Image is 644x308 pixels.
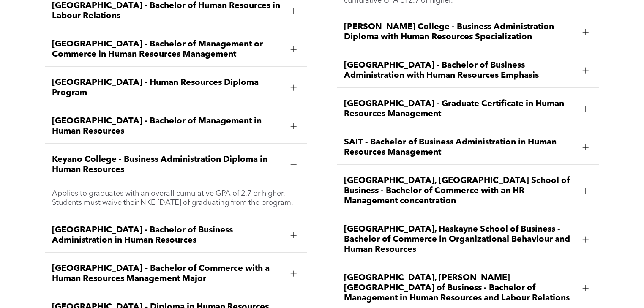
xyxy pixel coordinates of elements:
span: [GEOGRAPHIC_DATA] – Bachelor of Commerce with a Human Resources Management Major [52,264,284,284]
span: [GEOGRAPHIC_DATA] - Bachelor of Business Administration in Human Resources [52,225,284,245]
span: [GEOGRAPHIC_DATA], Haskayne School of Business - Bachelor of Commerce in Organizational Behaviour... [344,224,576,255]
span: [GEOGRAPHIC_DATA] - Bachelor of Business Administration with Human Resources Emphasis [344,60,576,81]
span: [GEOGRAPHIC_DATA] - Bachelor of Management or Commerce in Human Resources Management [52,39,284,60]
span: SAIT - Bachelor of Business Administration in Human Resources Management [344,137,576,158]
p: Applies to graduates with an overall cumulative GPA of 2.7 or higher. Students must waive their N... [52,189,300,207]
span: [GEOGRAPHIC_DATA], [PERSON_NAME][GEOGRAPHIC_DATA] of Business - Bachelor of Management in Human R... [344,273,576,303]
span: [GEOGRAPHIC_DATA], [GEOGRAPHIC_DATA] School of Business - Bachelor of Commerce with an HR Managem... [344,176,576,206]
span: [PERSON_NAME] College - Business Administration Diploma with Human Resources Specialization [344,22,576,42]
span: [GEOGRAPHIC_DATA] - Bachelor of Management in Human Resources [52,116,284,136]
span: [GEOGRAPHIC_DATA] - Bachelor of Human Resources in Labour Relations [52,1,284,21]
span: Keyano College - Business Administration Diploma in Human Resources [52,155,284,175]
span: [GEOGRAPHIC_DATA] - Human Resources Diploma Program [52,78,284,98]
span: [GEOGRAPHIC_DATA] - Graduate Certificate in Human Resources Management [344,99,576,119]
